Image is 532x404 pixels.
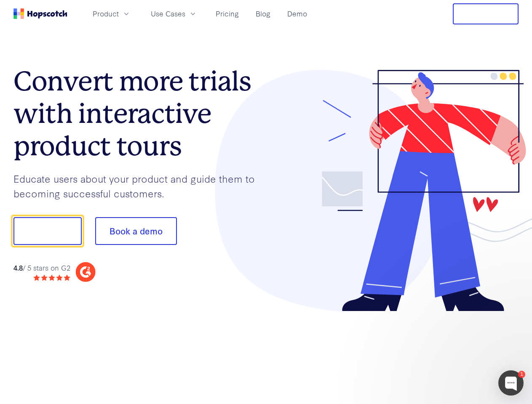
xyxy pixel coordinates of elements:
span: Use Cases [151,8,185,19]
button: Book a demo [95,217,177,245]
a: Home [13,8,67,19]
button: Product [88,7,136,21]
a: Demo [284,7,310,21]
p: Educate users about your product and guide them to becoming successful customers. [13,171,266,200]
a: Pricing [212,7,242,21]
button: Show me! [13,217,82,245]
button: Use Cases [146,7,202,21]
a: Blog [252,7,274,21]
span: Product [93,8,119,19]
div: 1 [518,371,525,378]
h1: Convert more trials with interactive product tours [13,65,266,162]
div: / 5 stars on G2 [13,263,70,273]
strong: 4.8 [13,263,23,272]
button: Free Trial [453,3,519,24]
